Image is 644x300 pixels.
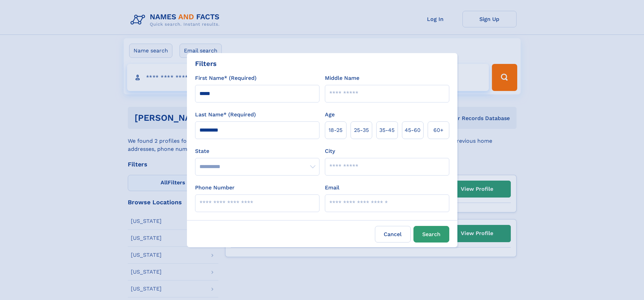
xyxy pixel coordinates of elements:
label: City [325,147,335,155]
label: Last Name* (Required) [195,111,256,119]
span: 35‑45 [379,126,395,134]
div: Filters [195,59,217,69]
span: 25‑35 [354,126,369,134]
span: 60+ [433,126,444,134]
button: Search [413,226,449,243]
span: 45‑60 [405,126,421,134]
label: State [195,147,319,155]
label: Middle Name [325,74,359,82]
span: 18‑25 [329,126,342,134]
label: Cancel [375,226,411,243]
label: Age [325,111,335,119]
label: Phone Number [195,184,235,192]
label: First Name* (Required) [195,74,257,82]
label: Email [325,184,339,192]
